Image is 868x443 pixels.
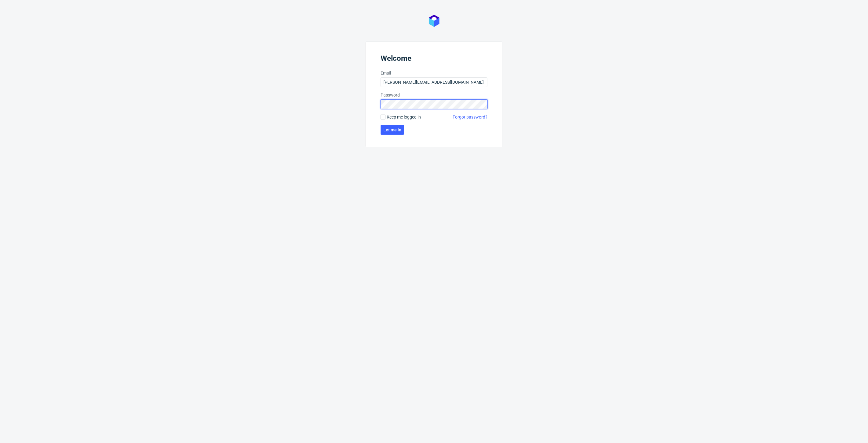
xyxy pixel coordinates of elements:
[453,114,487,120] a: Forgot password?
[381,92,487,98] label: Password
[381,70,487,76] label: Email
[383,128,401,132] span: Let me in
[387,114,421,120] span: Keep me logged in
[381,77,487,87] input: you@youremail.com
[381,125,404,135] button: Let me in
[381,54,487,65] header: Welcome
